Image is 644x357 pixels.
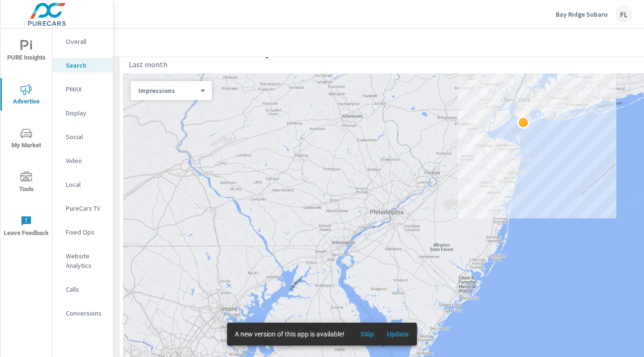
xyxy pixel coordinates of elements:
[52,58,113,72] div: Search
[52,249,113,273] div: Website Analytics
[0,29,52,248] div: nav menu
[52,34,113,49] div: Overall
[52,282,113,296] div: Calls
[66,156,105,165] p: Video
[52,130,113,144] div: Social
[52,306,113,320] div: Conversions
[66,132,105,142] p: Social
[3,172,49,195] span: Tools
[129,59,167,70] p: Last month
[3,128,49,151] span: My Market
[66,61,105,70] p: Search
[52,225,113,239] div: Fixed Ops
[66,84,105,94] p: PMAX
[66,180,105,189] p: Local
[52,106,113,120] div: Display
[3,40,49,63] span: PURE Insights
[66,308,105,318] p: Conversions
[66,37,105,46] p: Overall
[356,330,379,338] span: Skip
[138,86,197,95] p: Impressions
[235,330,344,338] span: A new version of this app is available!
[352,326,383,342] button: Skip
[52,177,113,192] div: Local
[66,108,105,118] p: Display
[383,326,413,342] button: Update
[52,153,113,168] div: Video
[52,201,113,215] div: PureCars TV
[52,82,113,96] div: PMAX
[66,204,105,213] p: PureCars TV
[66,251,105,270] p: Website Analytics
[615,6,633,23] div: FL
[556,10,608,19] p: Bay Ridge Subaru
[66,285,105,294] p: Calls
[131,86,204,95] div: Impressions
[3,84,49,107] span: Advertise
[66,227,105,237] p: Fixed Ops
[3,215,49,239] span: Leave Feedback
[386,330,409,338] span: Update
